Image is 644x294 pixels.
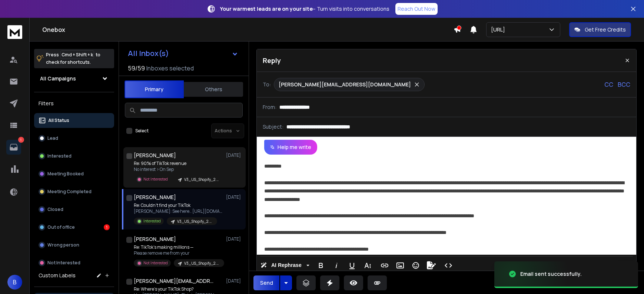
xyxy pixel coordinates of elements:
[263,55,281,66] p: Reply
[259,258,311,273] button: AI Rephrase
[34,71,114,86] button: All Campaigns
[134,202,223,208] p: Re: Couldn’t find your TikTok
[146,64,194,73] h3: Inboxes selected
[122,46,244,61] button: All Inbox(s)
[361,258,375,273] button: More Text
[263,81,271,88] p: To:
[46,51,100,66] p: Press to check for shortcuts.
[48,118,69,123] p: All Status
[378,258,392,273] button: Insert Link (⌘K)
[134,194,176,201] h1: [PERSON_NAME]
[441,258,455,273] button: Code View
[40,75,76,82] h1: All Campaigns
[520,270,582,278] div: Email sent successfully.
[279,81,411,88] p: [PERSON_NAME][EMAIL_ADDRESS][DOMAIN_NAME]
[569,22,631,37] button: Get Free Credits
[314,258,328,273] button: Bold (⌘B)
[34,149,114,163] button: Interested
[6,140,21,155] a: 1
[253,275,279,290] button: Send
[329,258,343,273] button: Italic (⌘I)
[270,262,303,268] span: AI Rephrase
[7,25,22,39] img: logo
[143,260,168,266] p: Not Interested
[220,5,313,12] strong: Your warmest leads are on your site
[177,219,213,224] p: V3_US_Shopify_2.5M-100M-CLEANED-D2C
[47,224,75,230] p: Out of office
[128,64,145,73] span: 59 / 59
[34,220,114,235] button: Out of office1
[424,258,438,273] button: Signature
[143,176,168,182] p: Not Interested
[125,80,184,98] button: Primary
[184,177,220,182] p: V3_US_Shopify_2.5M-100M-CLEANED-D2C
[34,202,114,217] button: Closed
[134,286,223,292] p: Re: Where’s your TikTok Shop?
[220,5,389,13] p: – Turn visits into conversations
[184,81,243,98] button: Others
[226,278,243,284] p: [DATE]
[618,80,630,89] p: BCC
[264,140,317,155] button: Help me write
[134,208,223,214] p: [PERSON_NAME]: See here.. [URL][DOMAIN_NAME] Let me
[393,258,407,273] button: Insert Image (⌘P)
[47,153,72,159] p: Interested
[34,113,114,128] button: All Status
[34,166,114,181] button: Meeting Booked
[263,123,283,131] p: Subject:
[60,50,94,59] span: Cmd + Shift + k
[34,255,114,270] button: Not Interested
[34,238,114,252] button: Wrong person
[398,5,435,13] p: Reach Out Now
[104,224,110,230] div: 1
[7,275,22,290] button: B
[34,184,114,199] button: Meeting Completed
[134,277,215,285] h1: [PERSON_NAME][EMAIL_ADDRESS][DOMAIN_NAME]
[135,128,149,134] label: Select
[134,161,223,166] p: Re: 90% of TikTok revenue
[47,242,79,248] p: Wrong person
[184,261,220,266] p: V3_US_Shopify_2.5M-100M-CLEANED-D2C
[604,80,613,89] p: CC
[47,135,58,141] p: Lead
[42,25,454,34] h1: Onebox
[134,250,223,256] p: Please remove me from your
[345,258,359,273] button: Underline (⌘U)
[143,218,161,224] p: Interested
[263,103,276,111] p: From:
[134,152,176,159] h1: [PERSON_NAME]
[395,3,438,15] a: Reach Out Now
[47,260,80,266] p: Not Interested
[226,236,243,242] p: [DATE]
[491,26,508,33] p: [URL]
[34,131,114,146] button: Lead
[409,258,423,273] button: Emoticons
[134,244,223,250] p: Re: TikTok’s making millions —
[585,26,626,33] p: Get Free Credits
[39,272,76,279] h3: Custom Labels
[128,50,169,57] h1: All Inbox(s)
[226,152,243,158] p: [DATE]
[47,189,92,195] p: Meeting Completed
[134,166,223,172] p: No interest > On Sep
[47,171,84,177] p: Meeting Booked
[226,194,243,200] p: [DATE]
[34,98,114,109] h3: Filters
[18,137,24,143] p: 1
[134,235,176,243] h1: [PERSON_NAME]
[47,207,63,212] p: Closed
